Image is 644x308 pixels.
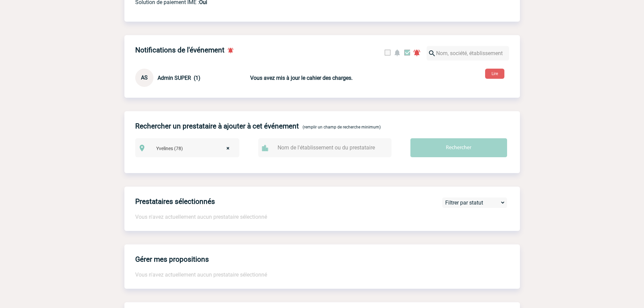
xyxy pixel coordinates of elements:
h4: Notifications de l'événement [135,46,224,54]
span: × [226,144,230,153]
span: Yvelines (78) [153,144,236,153]
input: Rechercher [410,138,507,157]
div: Conversation privée : Client - Agence [135,69,249,87]
h4: Rechercher un prestataire à ajouter à cet événement [135,122,299,130]
span: AS [141,74,148,81]
input: Nom de l'établissement ou du prestataire [276,143,381,152]
button: Lire [485,69,504,79]
h4: Prestataires sélectionnés [135,197,215,206]
a: Lire [480,70,510,76]
a: AS Admin SUPER (1) Vous avez mis à jour le cahier des charges. [135,74,409,81]
p: Vous n'avez actuellement aucun prestataire sélectionné [135,271,509,278]
span: (remplir un champ de recherche minimum) [303,125,381,129]
h4: Gérer mes propositions [135,255,209,263]
span: Admin SUPER (1) [158,75,200,81]
p: Vous n'avez actuellement aucun prestataire sélectionné [135,214,520,220]
b: Vous avez mis à jour le cahier des charges. [250,75,353,81]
